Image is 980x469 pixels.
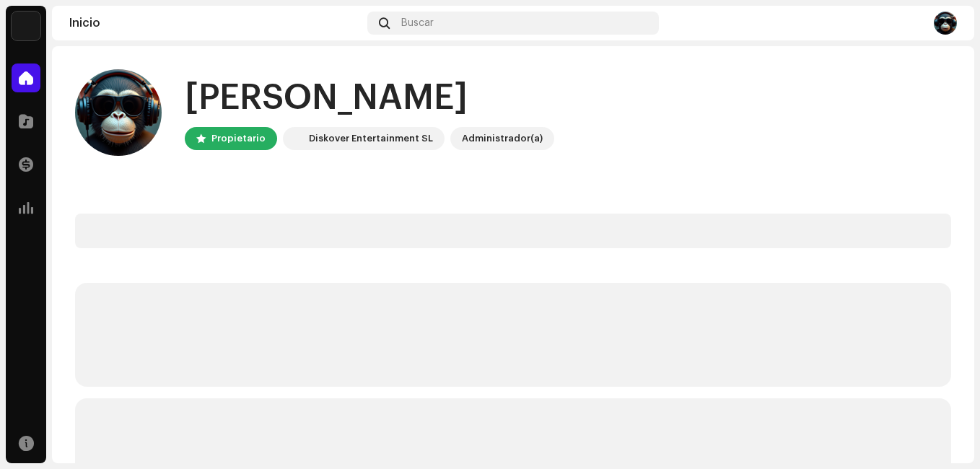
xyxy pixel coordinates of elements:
[211,130,266,147] div: Propietario
[309,130,433,147] div: Diskover Entertainment SL
[69,17,362,29] div: Inicio
[75,69,162,156] img: f66ff829-d334-4468-b9cb-1d3f41666441
[462,130,543,147] div: Administrador(a)
[934,12,957,35] img: f66ff829-d334-4468-b9cb-1d3f41666441
[185,75,554,121] div: [PERSON_NAME]
[286,130,303,147] img: 297a105e-aa6c-4183-9ff4-27133c00f2e2
[401,17,434,29] span: Buscar
[12,12,40,40] img: 297a105e-aa6c-4183-9ff4-27133c00f2e2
